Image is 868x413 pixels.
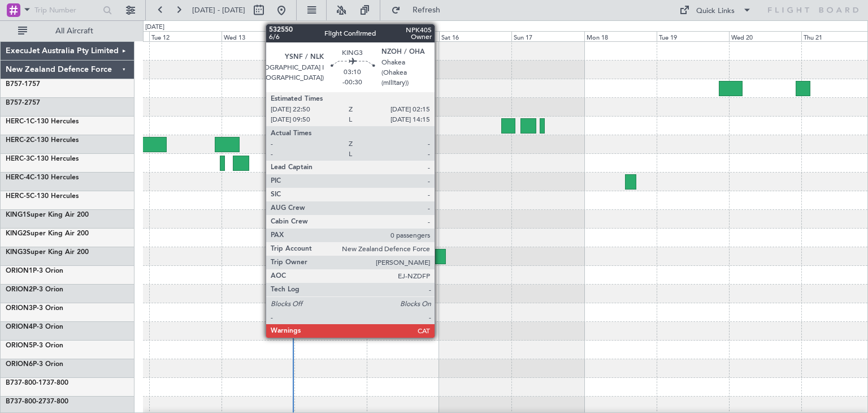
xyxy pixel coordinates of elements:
[6,174,30,181] span: HERC-4
[6,305,33,312] span: ORION3
[403,6,450,14] span: Refresh
[6,324,33,330] span: ORION4
[29,27,119,35] span: All Aircraft
[6,380,68,386] a: B737-800-1737-800
[6,305,63,312] a: ORION3P-3 Orion
[6,398,42,405] span: B737-800-2
[6,380,42,386] span: B737-800-1
[657,31,729,41] div: Tue 19
[6,342,63,349] a: ORION5P-3 Orion
[6,100,28,106] span: B757-2
[6,100,40,106] a: B757-2757
[6,361,63,368] a: ORION6P-3 Orion
[222,31,294,41] div: Wed 13
[6,324,63,330] a: ORION4P-3 Orion
[674,1,757,19] button: Quick Links
[149,31,222,41] div: Tue 12
[6,230,89,237] a: KING2Super King Air 200
[6,398,68,405] a: B737-800-2737-800
[6,81,28,88] span: B757-1
[192,5,245,15] span: [DATE] - [DATE]
[6,81,40,88] a: B757-1757
[6,361,33,368] span: ORION6
[145,23,164,32] div: [DATE]
[6,268,63,274] a: ORION1P-3 Orion
[386,1,454,19] button: Refresh
[6,268,33,274] span: ORION1
[6,174,79,181] a: HERC-4C-130 Hercules
[6,118,79,125] a: HERC-1C-130 Hercules
[367,31,439,41] div: Fri 15
[294,31,367,41] div: Thu 14
[6,156,30,162] span: HERC-3
[6,156,79,162] a: HERC-3C-130 Hercules
[6,212,89,218] a: KING1Super King Air 200
[6,342,33,349] span: ORION5
[584,31,657,41] div: Mon 18
[12,22,123,40] button: All Aircraft
[439,31,511,41] div: Sat 16
[6,230,27,237] span: KING2
[34,2,99,19] input: Trip Number
[6,212,27,218] span: KING1
[6,118,30,125] span: HERC-1
[511,31,584,41] div: Sun 17
[6,286,33,293] span: ORION2
[6,249,27,256] span: KING3
[6,286,63,293] a: ORION2P-3 Orion
[6,137,79,144] a: HERC-2C-130 Hercules
[6,137,30,144] span: HERC-2
[729,31,801,41] div: Wed 20
[6,249,89,256] a: KING3Super King Air 200
[6,193,79,200] a: HERC-5C-130 Hercules
[696,6,735,17] div: Quick Links
[6,193,30,200] span: HERC-5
